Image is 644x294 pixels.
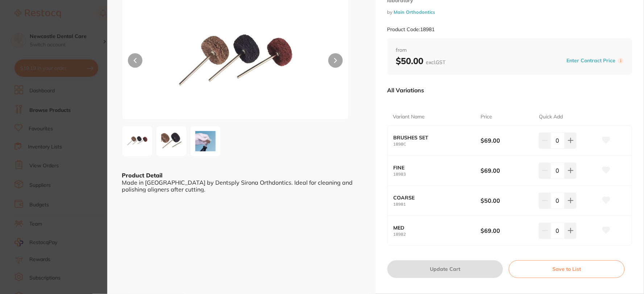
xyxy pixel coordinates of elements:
img: NDI0NTYwMjE [124,128,150,154]
label: i [618,58,624,64]
small: 18982 [394,232,481,237]
p: Variant Name [393,113,425,121]
b: Product Detail [122,172,162,179]
small: 1898C [394,142,481,147]
small: Product Code: 18981 [387,26,435,33]
button: Enter Contract Price [565,57,618,64]
button: Update Cart [387,260,503,278]
small: 18981 [394,202,481,207]
small: by [387,9,633,15]
small: 18983 [394,172,481,177]
b: COARSE [394,195,472,201]
b: MED [394,225,472,231]
img: NDI0NTYwMjE [167,5,303,119]
button: Save to List [509,260,625,278]
p: Price [481,113,492,121]
div: Made in [GEOGRAPHIC_DATA] by Dentsply Sirona Orthdontics. Ideal for cleaning and polishing aligne... [122,179,361,193]
p: All Variations [387,87,424,94]
b: $69.00 [481,227,533,235]
img: MjQ1NjAyMQ [192,128,219,154]
a: Main Orthodontics [394,9,435,15]
b: BRUSHES SET [394,135,472,140]
img: NjAyMQ [158,128,184,154]
b: FINE [394,165,472,171]
b: $69.00 [481,136,533,144]
span: from [396,47,624,54]
b: $50.00 [481,197,533,205]
b: $50.00 [396,55,446,66]
p: Quick Add [539,113,563,121]
span: excl. GST [426,59,446,66]
b: $69.00 [481,167,533,175]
